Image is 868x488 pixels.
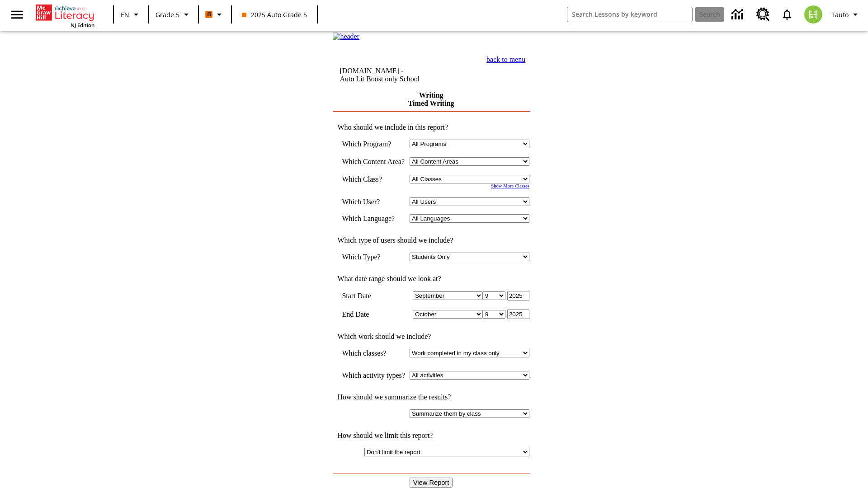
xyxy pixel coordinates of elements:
nobr: Which Content Area? [342,158,405,165]
td: Which User? [342,197,405,206]
button: Profile/Settings [828,6,864,23]
span: Tauto [831,10,849,19]
button: Open side menu [4,1,30,28]
a: Resource Center, Will open in new tab [751,2,775,27]
td: Start Date [342,291,405,300]
span: B [207,9,211,20]
td: Which classes? [342,349,405,357]
button: Language: EN, Select a language [117,6,146,23]
a: Writing Timed Writing [408,91,454,107]
td: What date range should we look at? [333,275,529,283]
td: End Date [342,310,405,319]
td: Which Type? [342,253,405,261]
input: search field [567,7,692,22]
td: Which activity types? [342,371,405,380]
a: Notifications [775,3,799,26]
div: Home [36,3,94,28]
a: Data Center [726,2,751,27]
button: Grade: Grade 5, Select a grade [152,6,195,23]
span: 2025 Auto Grade 5 [242,10,307,19]
td: Who should we include in this report? [333,123,529,131]
td: Which Language? [342,214,405,223]
input: View Report [410,478,453,488]
span: NJ Edition [71,22,94,28]
td: Which work should we include? [333,333,529,341]
img: avatar image [804,5,822,23]
td: [DOMAIN_NAME] - [340,67,454,83]
nobr: Auto Lit Boost only School [340,75,420,83]
button: Boost Class color is orange. Change class color [202,6,228,23]
td: How should we summarize the results? [333,393,529,401]
span: EN [121,10,129,19]
a: back to menu [486,56,525,63]
td: How should we limit this report? [333,432,529,440]
img: header [333,33,359,41]
td: Which Program? [342,140,405,148]
a: Show More Classes [491,183,529,188]
button: Select a new avatar [799,3,828,26]
td: Which type of users should we include? [333,236,529,244]
td: Which Class? [342,175,405,183]
span: Grade 5 [156,10,179,19]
